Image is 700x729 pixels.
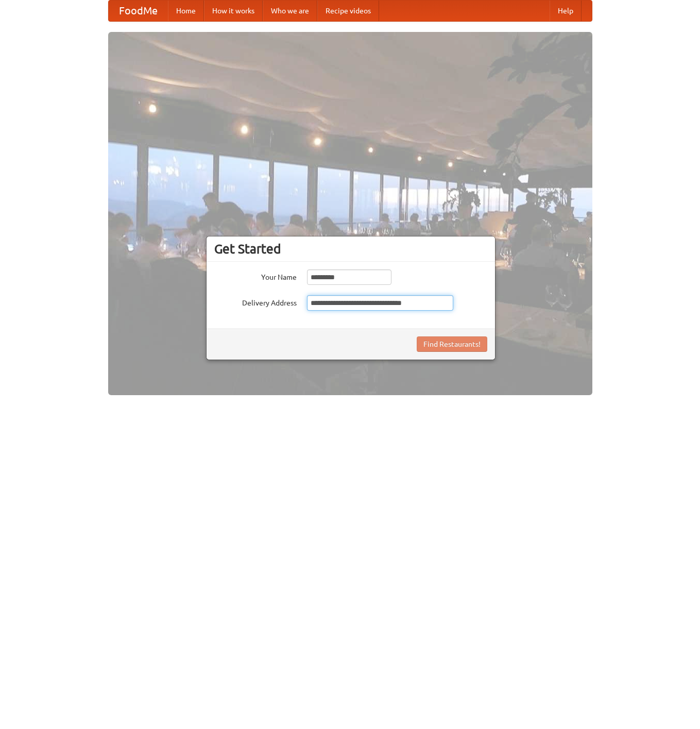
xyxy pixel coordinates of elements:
[263,1,317,21] a: Who we are
[214,241,487,257] h3: Get Started
[550,1,582,21] a: Help
[109,1,168,21] a: FoodMe
[168,1,204,21] a: Home
[204,1,263,21] a: How it works
[214,295,297,308] label: Delivery Address
[317,1,379,21] a: Recipe videos
[417,336,487,352] button: Find Restaurants!
[214,269,297,282] label: Your Name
